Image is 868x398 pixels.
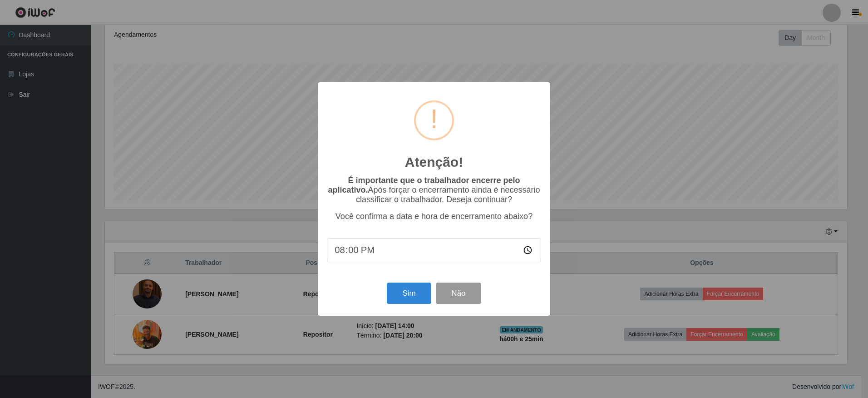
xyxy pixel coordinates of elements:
[327,212,541,221] p: Você confirma a data e hora de encerramento abaixo?
[328,176,520,194] b: É importante que o trabalhador encerre pelo aplicativo.
[405,154,463,170] h2: Atenção!
[387,283,431,304] button: Sim
[436,283,481,304] button: Não
[327,176,541,204] p: Após forçar o encerramento ainda é necessário classificar o trabalhador. Deseja continuar?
